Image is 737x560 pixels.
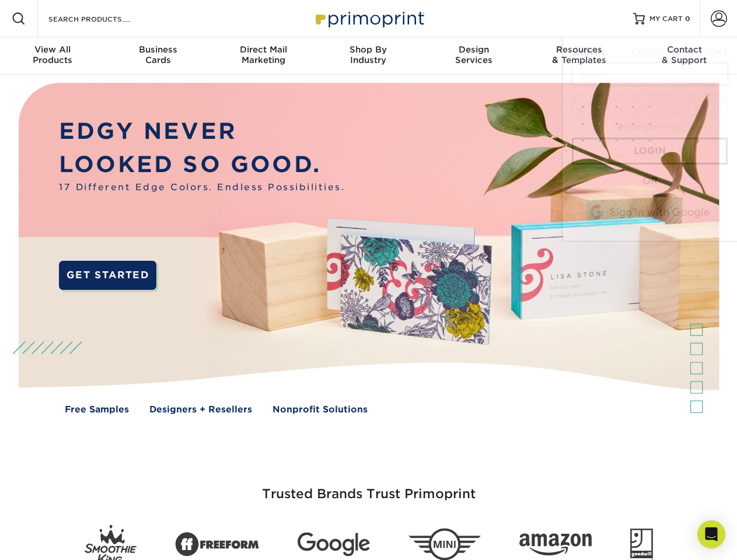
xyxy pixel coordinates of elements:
a: Login [572,138,728,164]
div: Marketing [211,44,316,65]
div: & Templates [526,44,631,65]
a: Direct MailMarketing [211,37,316,75]
input: SEARCH PRODUCTS..... [47,12,161,26]
img: Google [298,533,370,556]
img: Amazon [519,534,592,556]
a: DesignServices [421,37,526,75]
a: Designers + Resellers [149,403,252,416]
span: Direct Mail [211,44,316,55]
span: SIGN IN [572,48,605,57]
span: Resources [526,44,631,55]
p: LOOKED SO GOOD. [59,148,345,181]
a: forgot password? [618,123,682,131]
img: Goodwill [630,528,653,560]
h3: Trusted Brands Trust Primoprint [27,459,710,516]
div: Industry [316,44,421,65]
span: 17 Different Edge Colors. Endless Possibilities. [59,181,345,194]
span: Business [105,44,210,55]
img: Primoprint [310,6,427,31]
div: Services [421,44,526,65]
a: GET STARTED [59,261,156,290]
div: OR [572,174,728,188]
a: Shop ByIndustry [316,37,421,75]
span: MY CART [649,14,683,24]
p: EDGY NEVER [59,115,345,148]
span: Design [421,44,526,55]
a: Free Samples [65,403,129,416]
div: Cards [105,44,210,65]
div: Open Intercom Messenger [697,520,725,548]
a: Resources& Templates [526,37,631,75]
span: Shop By [316,44,421,55]
iframe: Google Customer Reviews [3,524,99,556]
span: 0 [685,15,690,23]
input: Email [572,63,728,85]
a: Nonprofit Solutions [273,403,368,416]
a: BusinessCards [105,37,210,75]
span: CREATE AN ACCOUNT [631,48,728,57]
